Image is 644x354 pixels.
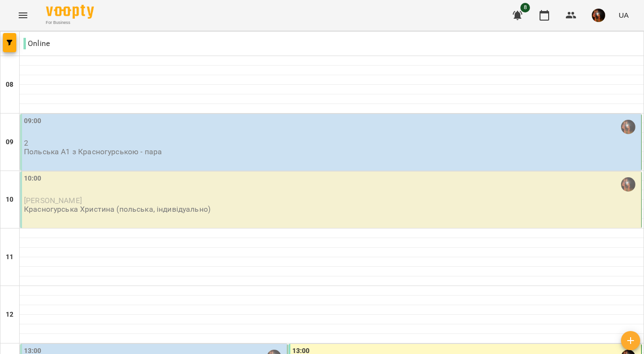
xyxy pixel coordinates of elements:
img: Красногурська Христина (п) [621,120,635,134]
span: 8 [520,3,530,12]
label: 09:00 [24,116,42,126]
h6: 08 [6,80,13,90]
img: Voopty Logo [46,5,94,19]
button: UA [615,6,632,24]
span: UA [619,10,629,20]
button: Menu [11,4,34,27]
p: Польська А1 з Красногурською - пара [24,148,162,156]
h6: 11 [6,252,13,263]
img: 6e701af36e5fc41b3ad9d440b096a59c.jpg [592,9,605,22]
h6: 10 [6,194,13,205]
h6: 09 [6,137,13,148]
p: 2 [24,139,639,147]
button: Створити урок [621,331,640,350]
h6: 12 [6,309,13,320]
span: [PERSON_NAME] [24,196,82,205]
label: 10:00 [24,173,42,184]
span: For Business [46,20,94,26]
img: Красногурська Христина (п) [621,177,635,192]
p: Online [23,38,50,49]
p: Красногурська Христина (польська, індивідуально) [24,205,210,213]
